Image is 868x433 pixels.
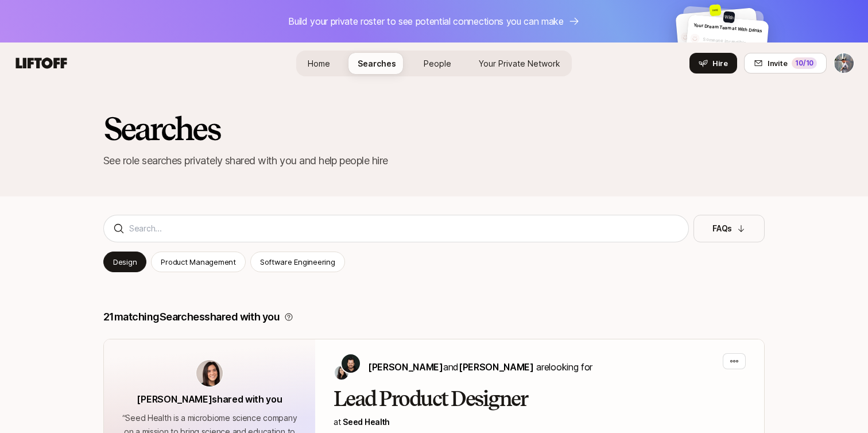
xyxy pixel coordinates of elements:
p: See role searches privately shared with you and help people hire [103,153,765,169]
img: Sean Geraghty [834,53,854,73]
span: Your Dream Team at With Drinks [693,22,763,34]
img: 054e2b82_3b55_47ef_a117_3ac40e31a750.jpg [723,11,735,23]
span: People [424,59,451,68]
a: Your Private Network [470,53,569,74]
div: 10 /10 [792,57,817,69]
img: default-avatar.svg [689,33,700,44]
span: and [443,361,534,373]
p: FAQs [712,222,732,235]
p: Design [113,256,137,268]
button: FAQs [693,215,765,242]
h2: Lead Product Designer [334,388,746,411]
span: Hire [712,57,728,69]
button: Invite10/10 [744,53,827,74]
p: at [334,415,746,429]
span: [PERSON_NAME] [459,361,534,373]
p: Build your private roster to see potential connections you can make [288,14,564,29]
img: 1d7a76c9_e31e_4e5c_9b85_4a57f3f4c5e3.jpg [709,4,721,16]
p: Software Engineering [260,256,335,268]
span: [PERSON_NAME] [368,361,443,373]
input: Search... [129,222,679,235]
span: [PERSON_NAME] shared with you [137,393,282,405]
img: Ben Grove [342,354,360,373]
img: default-avatar.svg [680,32,690,42]
button: Hire [689,53,737,74]
img: avatar-url [196,360,223,386]
h2: Searches [103,111,220,146]
p: Product Management [161,256,235,268]
p: are looking for [368,359,592,374]
span: Your Private Network [479,59,560,68]
img: Jennifer Lee [335,366,348,380]
a: Home [299,53,339,74]
a: Seed Health [343,417,390,427]
span: Invite [768,57,787,69]
a: People [414,53,460,74]
a: Searches [348,53,405,74]
p: Someone incredible [703,36,764,48]
p: 21 matching Searches shared with you [103,309,280,325]
button: Sean Geraghty [834,53,854,74]
span: Home [308,59,330,68]
span: Searches [358,59,396,68]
